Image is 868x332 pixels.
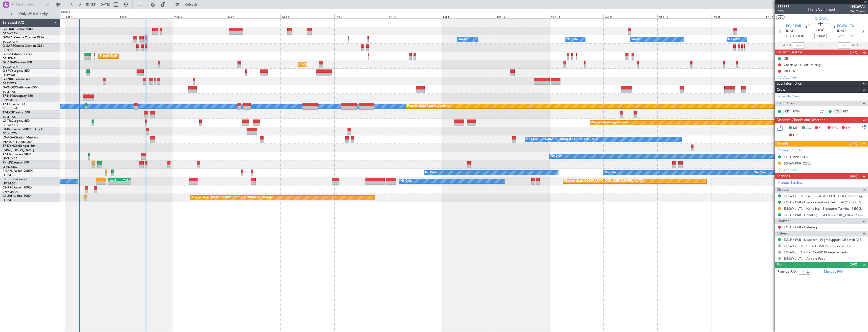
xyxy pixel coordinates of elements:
[3,28,33,31] a: G-FOMOGlobal 6000
[3,103,11,106] span: T7-FFI
[846,126,850,131] span: FP
[3,123,18,127] a: EGGW/LTN
[3,36,44,39] a: G-GAALCessna Citation XLS+
[784,206,865,211] a: EGGW / LTN - Handling - Signature Terminal 1 EGGW / LTN
[777,180,803,185] a: Manage Services
[3,128,12,131] span: LX-INB
[784,244,850,248] a: EGGW / LTN - Crew COVID19 requirements
[280,14,334,18] div: Wed 8
[3,170,33,173] a: F-GPNJFalcon 900EX
[564,177,644,185] div: Planned Maint [GEOGRAPHIC_DATA] ([GEOGRAPHIC_DATA])
[806,126,811,131] span: AC
[852,43,860,48] span: ALDT
[388,14,442,18] div: Fri 10
[550,14,603,18] div: Mon 13
[777,9,790,14] span: P2/3
[3,28,15,31] span: G-FOMO
[526,136,599,143] div: No Crew [GEOGRAPHIC_DATA] ([GEOGRAPHIC_DATA])
[3,136,14,139] span: LX-AOA
[850,140,857,146] span: (1/2)
[765,14,819,18] div: Fri 17
[3,178,14,181] span: F-HECD
[605,169,616,177] div: No Crew
[784,238,865,242] a: EGLF / FAB - Dispatch - FlightSupport Dispatch [GEOGRAPHIC_DATA]
[61,10,70,14] div: [DATE]
[850,262,857,267] span: (0/0)
[850,9,865,14] span: Pos Charter
[65,14,119,18] div: Sat 4
[784,161,811,165] div: EGGW PPR 1230z
[3,65,18,69] a: EGGW/LTN
[3,195,13,198] span: CS-JHH
[3,78,14,81] span: G-ENRG
[850,173,857,179] span: (4/6)
[783,109,791,114] div: CP
[3,61,14,64] span: G-JAGA
[786,34,794,39] span: ETOT
[3,140,32,144] a: [PERSON_NAME]/QSA
[3,78,31,81] a: G-ENRGPraetor 600
[3,48,18,52] a: EGNR/CEG
[496,14,550,18] div: Sun 12
[3,195,31,198] a: CS-JHHGlobal 6000
[793,42,805,49] input: --:--
[777,262,782,268] span: Pax
[173,14,227,18] div: Mon 6
[850,50,857,55] span: (1/3)
[3,120,13,123] span: LX-TRO
[3,157,17,160] a: LFMN/NCE
[777,81,802,87] span: Leg Information
[3,120,30,123] a: LX-TROLegacy 650
[793,133,798,138] span: DP
[777,187,791,193] span: Dispatch
[784,63,821,67] div: Check XLS+ Diff Training
[3,111,13,114] span: T7-LZZI
[3,53,32,56] a: G-SIRSCitation Excel
[784,225,817,229] a: EGLF / FAB - Catering
[777,231,788,236] span: Others
[300,61,379,68] div: Planned Maint [GEOGRAPHIC_DATA] ([GEOGRAPHIC_DATA])
[850,4,865,9] span: LNX69AL
[784,256,825,261] a: EGGW / LTN - Airport Fees
[808,7,835,12] div: Flight Confirmed
[3,173,16,177] a: LFPB/LBG
[3,98,18,102] a: DNMM/LOS
[784,56,788,61] div: CB
[3,61,32,64] a: G-JAGAPhenom 300
[100,52,180,60] div: Planned Maint [GEOGRAPHIC_DATA] ([GEOGRAPHIC_DATA])
[784,194,865,198] a: EGGW / LTN - Fuel - EGGW / LTN - LEA Fuel via Signature in EGGW
[108,178,119,181] div: HEGN
[3,107,17,110] a: VHHH/HKG
[777,117,825,123] span: Dispatch Checks and Weather
[3,36,14,39] span: G-GAAL
[3,161,29,164] a: 9H-LPZLegacy 500
[793,126,798,131] span: MF
[13,12,53,16] span: Only With Activity
[3,103,25,106] a: T7-FFIFalcon 7X
[777,101,795,106] span: Flight Crew
[657,14,711,18] div: Wed 15
[3,186,32,189] a: CS-RRCFalcon 900LX
[119,14,173,18] div: Sun 5
[3,86,37,89] a: G-VNORChallenger 650
[777,218,789,224] span: Charter
[784,213,865,217] a: EGLF / FAB - Handling - [GEOGRAPHIC_DATA] / EGLF / FAB
[777,148,802,153] a: Manage Permits
[3,186,13,189] span: CS-RRC
[3,182,16,185] a: LFPB/LBG
[3,165,17,169] a: LFMD/CEQ
[3,198,16,202] a: LFPB/LBG
[3,128,42,131] a: LX-INBFalcon 900EX EASy II
[3,73,16,77] a: LGAV/ATH
[192,194,272,202] div: Planned Maint [GEOGRAPHIC_DATA] ([GEOGRAPHIC_DATA])
[755,169,767,177] div: No Crew
[3,44,14,48] span: G-GARE
[777,173,790,179] span: Services
[847,34,855,39] span: ELDT
[3,153,12,156] span: T7-EMI
[603,14,657,18] div: Tue 14
[843,109,854,114] a: BRP
[777,4,790,9] span: 537833
[784,250,848,254] a: EGGW / LTN - Pax COVID19 requirements
[551,152,562,160] div: No Crew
